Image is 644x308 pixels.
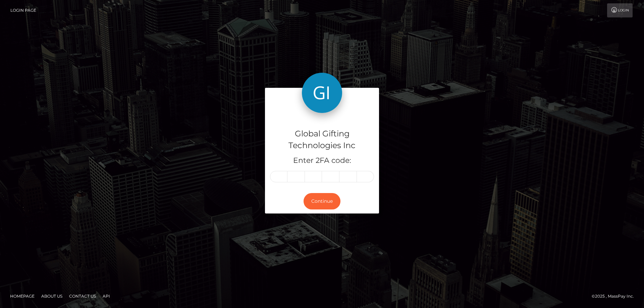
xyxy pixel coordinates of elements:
[7,291,37,301] a: Homepage
[270,156,374,166] h5: Enter 2FA code:
[100,291,113,301] a: API
[270,128,374,151] h4: Global Gifting Technologies Inc
[10,3,36,17] a: Login Page
[304,193,340,209] button: Continue
[39,291,65,301] a: About Us
[607,3,633,17] a: Login
[592,293,639,300] div: © 2025 , MassPay Inc.
[66,291,99,301] a: Contact Us
[302,73,342,113] img: Global Gifting Technologies Inc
